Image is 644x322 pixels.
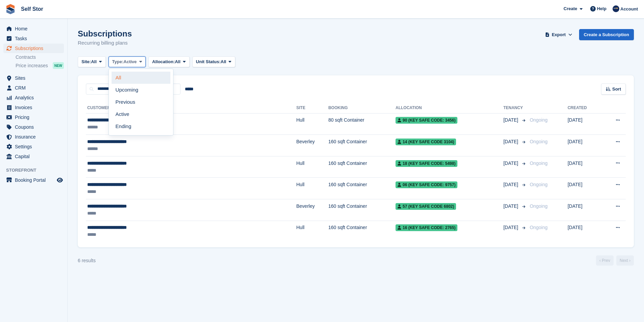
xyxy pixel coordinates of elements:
span: All [221,58,226,65]
span: All [91,58,97,65]
span: Capital [15,152,55,161]
a: Create a Subscription [579,29,634,40]
span: 18 (Key Safe Code: 5498) [396,160,458,167]
td: Hull [296,113,328,135]
a: menu [3,122,64,132]
span: 57 (Key Safe Code 6802) [396,203,456,210]
td: Hull [296,156,328,178]
span: Allocation: [152,58,175,65]
td: Hull [296,178,328,199]
span: [DATE] [503,181,520,188]
a: menu [3,113,64,122]
a: menu [3,73,64,83]
div: NEW [53,62,64,69]
span: Sites [15,73,55,83]
span: [DATE] [503,138,520,145]
a: menu [3,132,64,142]
span: Create [564,5,577,12]
a: menu [3,142,64,151]
span: [DATE] [503,203,520,210]
a: menu [3,93,64,102]
span: Account [620,6,638,13]
span: Ongoing [530,160,548,166]
td: 160 sqft Container [328,135,396,156]
span: Home [15,24,55,33]
th: Created [568,103,601,114]
td: 80 sqft Container [328,113,396,135]
span: Analytics [15,93,55,102]
span: Export [552,31,566,38]
span: [DATE] [503,224,520,231]
a: Upcoming [112,84,170,96]
h1: Subscriptions [78,29,132,38]
span: [DATE] [503,117,520,124]
td: [DATE] [568,113,601,135]
a: Self Stor [18,3,46,15]
span: Ongoing [530,225,548,230]
span: Price increases [16,63,48,69]
td: [DATE] [568,221,601,242]
a: menu [3,24,64,33]
a: menu [3,83,64,93]
a: Ending [112,120,170,132]
th: Customer [86,103,296,114]
span: Site: [81,58,91,65]
td: Beverley [296,135,328,156]
a: menu [3,44,64,53]
span: Ongoing [530,117,548,123]
span: 14 (Key Safe Code 3104) [396,139,456,145]
th: Allocation [396,103,503,114]
div: 6 results [78,257,96,264]
span: CRM [15,83,55,93]
td: 160 sqft Container [328,199,396,221]
span: Pricing [15,113,55,122]
span: Tasks [15,34,55,43]
td: Hull [296,221,328,242]
span: Active [123,58,137,65]
a: All [112,72,170,84]
span: Insurance [15,132,55,142]
a: menu [3,103,64,112]
td: 160 sqft Container [328,178,396,199]
th: Booking [328,103,396,114]
nav: Page [595,255,635,266]
th: Site [296,103,328,114]
span: 16 (Key Safe Code: 2765) [396,224,458,231]
button: Allocation: All [148,56,190,68]
button: Export [544,29,574,40]
td: Beverley [296,199,328,221]
span: Type: [112,58,124,65]
td: [DATE] [568,199,601,221]
td: [DATE] [568,135,601,156]
span: [DATE] [503,160,520,167]
button: Type: Active [109,56,146,68]
a: Contracts [16,54,64,60]
span: Ongoing [530,139,548,144]
a: Next [616,255,634,266]
button: Site: All [78,56,106,68]
span: Storefront [6,167,67,174]
span: Help [597,5,606,12]
a: menu [3,175,64,185]
a: Price increases NEW [16,62,64,69]
td: 160 sqft Container [328,156,396,178]
span: Coupons [15,122,55,132]
span: Subscriptions [15,44,55,53]
a: menu [3,34,64,43]
span: Ongoing [530,182,548,187]
span: 06 (Key Safe Code: 9757) [396,181,458,188]
a: Previous [112,96,170,108]
span: Booking Portal [15,175,55,185]
a: Preview store [56,176,64,184]
span: All [175,58,181,65]
a: Active [112,108,170,120]
img: Chris Rice [613,5,619,12]
p: Recurring billing plans [78,39,132,47]
span: Invoices [15,103,55,112]
td: [DATE] [568,156,601,178]
span: Sort [612,86,621,93]
span: 90 (Key Safe Code: 3456) [396,117,458,124]
a: menu [3,152,64,161]
th: Tenancy [503,103,527,114]
span: Settings [15,142,55,151]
